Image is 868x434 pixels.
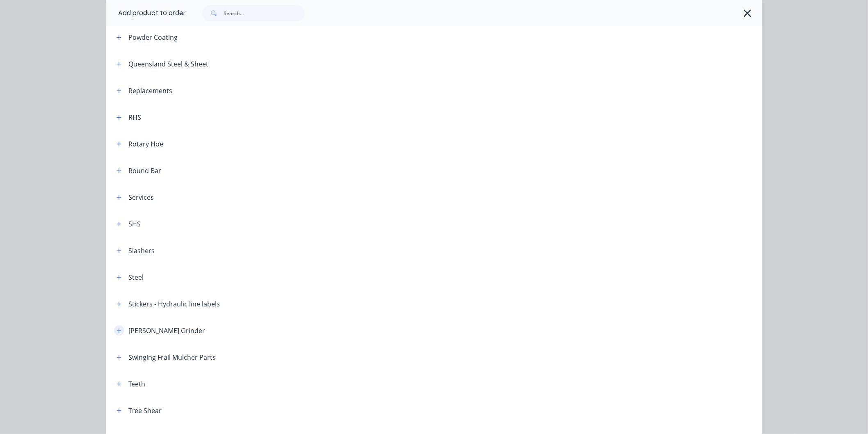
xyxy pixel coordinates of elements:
[128,86,172,96] div: Replacements
[128,406,162,416] div: Tree Shear
[128,32,178,42] div: Powder Coating
[128,326,205,336] div: [PERSON_NAME] Grinder
[128,112,141,122] div: RHS
[224,5,305,21] input: Search...
[128,59,208,69] div: Queensland Steel & Sheet
[128,352,216,362] div: Swinging Frail Mulcher Parts
[128,139,163,149] div: Rotary Hoe
[128,299,220,309] div: Stickers - Hydraulic line labels
[128,219,141,229] div: SHS
[128,192,154,202] div: Services
[128,246,155,256] div: Slashers
[128,379,145,389] div: Teeth
[128,272,144,282] div: Steel
[128,166,161,176] div: Round Bar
